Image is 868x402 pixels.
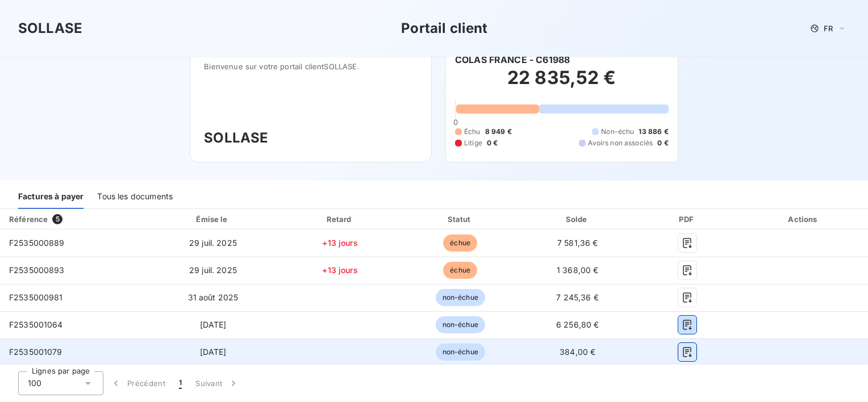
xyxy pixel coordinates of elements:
[189,265,237,275] span: 29 juil. 2025
[485,127,512,137] span: 8 949 €
[200,320,227,329] span: [DATE]
[522,213,633,225] div: Solde
[464,138,482,148] span: Litige
[200,347,227,357] span: [DATE]
[557,265,599,275] span: 1 368,00 €
[742,213,866,225] div: Actions
[436,316,485,333] span: non-échue
[455,53,570,66] h6: COLAS FRANCE - C61988
[204,62,418,71] span: Bienvenue sur votre portail client SOLLASE .
[443,262,477,279] span: échue
[638,213,737,225] div: PDF
[588,138,653,148] span: Avoirs non associés
[282,213,399,225] div: Retard
[824,24,833,33] span: FR
[464,127,481,137] span: Échu
[9,215,48,224] div: Référence
[453,118,458,127] span: 0
[189,371,246,395] button: Suivant
[403,213,518,225] div: Statut
[9,238,65,248] span: F2535000889
[560,347,595,357] span: 384,00 €
[52,214,62,224] span: 5
[401,18,487,39] h3: Portail client
[601,127,634,137] span: Non-échu
[9,320,63,329] span: F2535001064
[455,66,669,101] h2: 22 835,52 €
[189,238,237,248] span: 29 juil. 2025
[188,292,239,302] span: 31 août 2025
[9,265,65,275] span: F2535000893
[322,265,357,275] span: +13 jours
[556,292,599,302] span: 7 245,36 €
[103,371,172,395] button: Précédent
[97,185,173,209] div: Tous les documents
[487,138,498,148] span: 0 €
[172,371,189,395] button: 1
[28,378,41,389] span: 100
[436,344,485,361] span: non-échue
[556,320,599,329] span: 6 256,80 €
[557,238,598,248] span: 7 581,36 €
[18,185,84,209] div: Factures à payer
[9,347,62,357] span: F2535001079
[443,235,477,252] span: échue
[179,378,182,389] span: 1
[18,18,82,39] h3: SOLLASE
[9,292,63,302] span: F2535000981
[149,213,277,225] div: Émise le
[657,138,668,148] span: 0 €
[204,128,418,148] h3: SOLLASE
[322,238,357,248] span: +13 jours
[436,289,485,306] span: non-échue
[639,127,668,137] span: 13 886 €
